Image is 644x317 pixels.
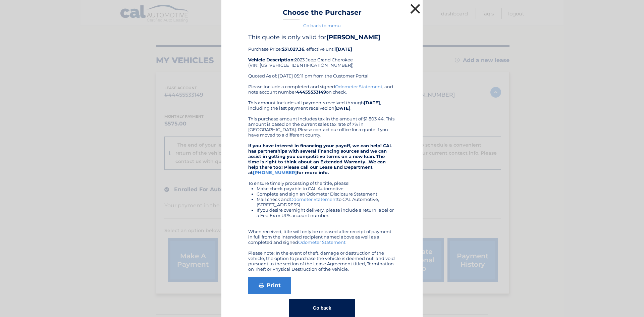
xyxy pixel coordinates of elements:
[257,186,396,191] li: Make check payable to CAL Automotive
[290,197,337,202] a: Odometer Statement
[409,2,422,15] button: ×
[248,277,291,294] a: Print
[282,46,304,52] b: $31,027.36
[257,207,396,218] li: If you desire overnight delivery, please include a return label or a Fed Ex or UPS account number.
[303,23,341,28] a: Go back to menu
[326,34,380,41] b: [PERSON_NAME]
[248,57,294,62] strong: Vehicle Description:
[283,8,362,20] h3: Choose the Purchaser
[296,89,326,95] b: 44455533149
[334,105,351,111] b: [DATE]
[248,34,396,41] h4: This quote is only valid for
[253,170,297,175] a: [PHONE_NUMBER]
[336,46,352,52] b: [DATE]
[335,84,382,89] a: Odometer Statement
[364,100,380,105] b: [DATE]
[257,197,396,207] li: Mail check and to CAL Automotive, [STREET_ADDRESS]
[248,34,396,84] div: Purchase Price: , effective until 2023 Jeep Grand Cherokee (VIN: [US_VEHICLE_IDENTIFICATION_NUMBE...
[257,191,396,197] li: Complete and sign an Odometer Disclosure Statement
[298,240,345,245] a: Odometer Statement
[248,84,396,272] div: Please include a completed and signed , and note account number on check. This amount includes al...
[248,143,392,175] strong: If you have interest in financing your payoff, we can help! CAL has partnerships with several fin...
[289,299,355,317] button: Go back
